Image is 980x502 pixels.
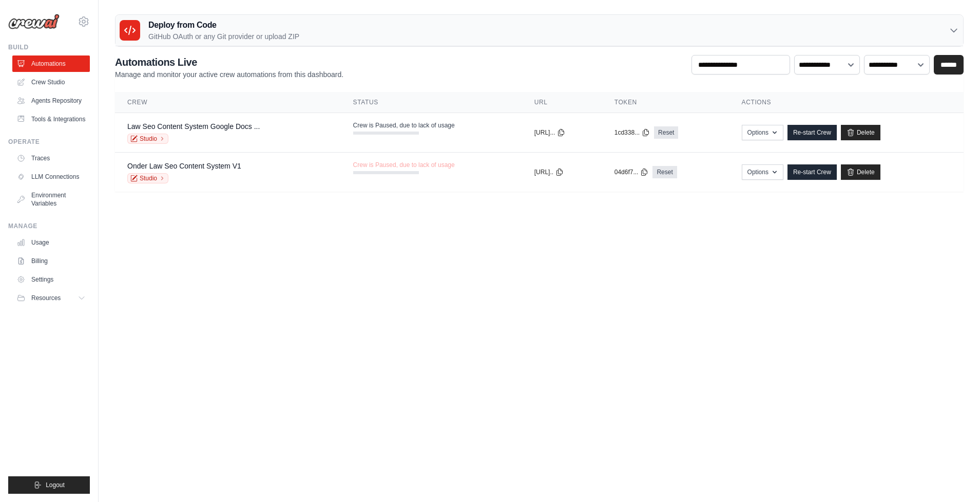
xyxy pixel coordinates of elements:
a: Delete [841,164,880,180]
th: Crew [115,92,341,113]
button: 1cd338... [614,128,650,137]
th: Status [341,92,522,113]
p: GitHub OAuth or any Git provider or upload ZIP [148,31,299,42]
span: Crew is Paused, due to lack of usage [353,121,455,129]
a: Reset [652,166,677,178]
button: 04d6f7... [614,168,649,176]
a: Law Seo Content System Google Docs ... [127,122,260,131]
a: Environment Variables [12,187,90,212]
span: Logout [46,481,65,489]
a: Reset [654,126,678,139]
a: Usage [12,234,90,251]
th: URL [522,92,602,113]
a: Traces [12,150,90,166]
a: Crew Studio [12,74,90,90]
a: Onder Law Seo Content System V1 [127,162,241,170]
a: Re-start Crew [787,164,837,180]
th: Actions [729,92,964,113]
p: Manage and monitor your active crew automations from this dashboard. [115,69,343,80]
img: Logo [8,14,60,29]
a: Automations [12,55,90,72]
span: Crew is Paused, due to lack of usage [353,161,455,169]
button: Resources [12,290,90,306]
button: Options [742,164,783,180]
button: Options [742,125,783,140]
a: LLM Connections [12,169,90,185]
a: Studio [127,173,168,183]
span: Resources [31,294,61,302]
h2: Automations Live [115,55,343,69]
a: Re-start Crew [787,125,837,140]
a: Delete [841,125,880,140]
th: Token [602,92,729,113]
div: Manage [8,222,90,230]
a: Agents Repository [12,92,90,109]
a: Tools & Integrations [12,111,90,127]
h3: Deploy from Code [148,19,299,31]
a: Billing [12,253,90,269]
a: Studio [127,134,168,144]
a: Settings [12,271,90,288]
div: Build [8,43,90,51]
div: Operate [8,138,90,146]
button: Logout [8,476,90,494]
